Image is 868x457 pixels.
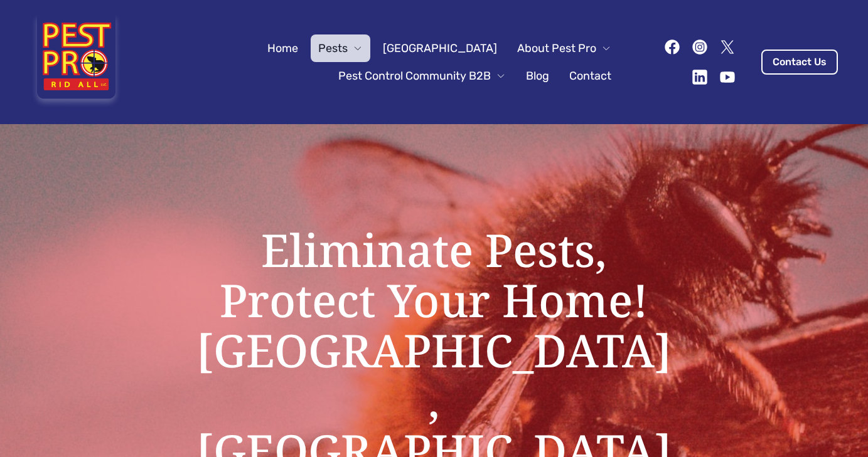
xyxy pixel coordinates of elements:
[331,62,513,90] button: Pest Control Community B2B
[318,39,348,57] span: Pests
[338,67,491,85] span: Pest Control Community B2B
[510,34,619,62] button: About Pest Pro
[311,34,370,62] button: Pests
[375,34,505,62] a: [GEOGRAPHIC_DATA]
[260,34,306,62] a: Home
[30,15,122,109] img: Pest Pro Rid All
[517,39,596,57] span: About Pest Pro
[761,50,838,75] a: Contact Us
[518,62,557,90] a: Blog
[562,62,619,90] a: Contact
